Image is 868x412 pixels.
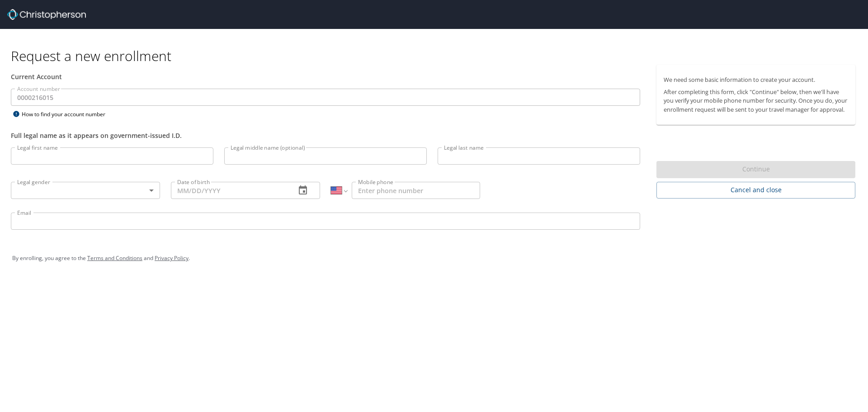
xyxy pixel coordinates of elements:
[87,254,142,262] a: Terms and Conditions
[11,72,640,81] div: Current Account
[656,182,855,199] button: Cancel and close
[664,76,848,84] p: We need some basic information to create your account.
[352,182,480,199] input: Enter phone number
[664,185,848,196] span: Cancel and close
[11,109,124,120] div: How to find your account number
[155,254,189,262] a: Privacy Policy
[664,88,848,114] p: After completing this form, click "Continue" below, then we'll have you verify your mobile phone ...
[12,247,856,270] div: By enrolling, you agree to the and .
[11,47,863,65] h1: Request a new enrollment
[11,131,640,140] div: Full legal name as it appears on government-issued I.D.
[171,182,288,199] input: MM/DD/YYYY
[7,9,86,20] img: cbt logo
[11,182,160,199] div: ​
